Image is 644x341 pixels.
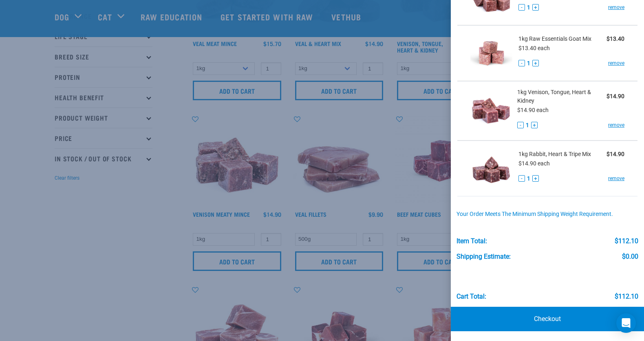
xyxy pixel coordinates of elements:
span: 1kg Rabbit, Heart & Tripe Mix [518,150,591,158]
div: Open Intercom Messenger [616,313,636,333]
button: - [518,4,525,11]
button: - [517,122,524,128]
div: $112.10 [615,238,638,245]
div: Cart total: [457,293,486,300]
a: remove [608,121,624,129]
a: remove [608,59,624,67]
span: 1 [527,174,530,183]
img: Raw Essentials Goat Mix [470,32,512,74]
a: remove [608,175,624,182]
span: $13.40 each [518,45,550,51]
img: Venison, Tongue, Heart & Kidney [470,88,511,130]
a: Checkout [451,307,644,331]
a: remove [608,4,624,11]
div: Shipping Estimate: [457,253,511,260]
span: 1 [526,121,529,130]
button: + [531,122,538,128]
img: Rabbit, Heart & Tripe Mix [470,147,512,189]
span: 1 [527,59,530,68]
span: 1kg Raw Essentials Goat Mix [518,35,591,43]
button: + [532,175,539,182]
button: + [532,60,539,66]
div: $0.00 [622,253,638,260]
strong: $14.90 [607,93,624,99]
strong: $14.90 [607,151,624,157]
span: 1kg Venison, Tongue, Heart & Kidney [517,88,607,105]
button: + [532,4,539,11]
div: $112.10 [615,293,638,300]
strong: $13.40 [607,35,624,42]
div: Your order meets the minimum shipping weight requirement. [457,211,639,218]
div: Item Total: [457,238,487,245]
span: 1 [527,3,530,12]
span: $14.90 each [518,160,550,167]
button: - [518,60,525,66]
span: $14.90 each [517,107,549,113]
button: - [518,175,525,182]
